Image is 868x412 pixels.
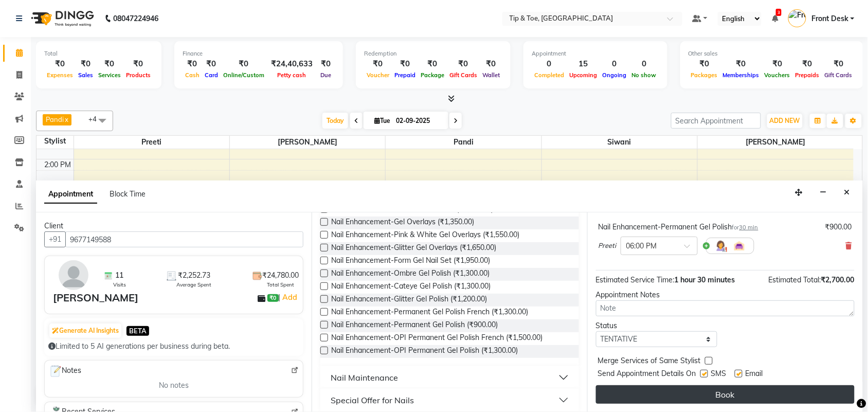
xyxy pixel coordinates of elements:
[65,231,303,247] input: Search by Name/Mobile/Email/Code
[711,368,727,381] span: SMS
[720,71,762,79] span: Memberships
[364,49,502,58] div: Redemption
[74,136,229,149] span: Preeti
[113,4,158,33] b: 08047224946
[675,275,735,284] span: 1 hour 30 minutes
[331,394,414,406] div: Special Offer for Nails
[392,58,418,70] div: ₹0
[281,291,299,303] a: Add
[123,71,153,79] span: Products
[596,320,717,331] div: Status
[599,241,617,251] span: Preeti
[275,71,309,79] span: Petty cash
[762,71,793,79] span: Vouchers
[720,58,762,70] div: ₹0
[762,58,793,70] div: ₹0
[49,365,81,378] span: Notes
[331,319,498,332] span: Nail Enhancement-Permanent Gel Polish (₹900.00)
[447,71,480,79] span: Gift Cards
[110,189,146,199] span: Block Time
[532,71,567,79] span: Completed
[331,255,490,268] span: Nail Enhancement-Form Gel Nail Set (₹1,950.00)
[739,224,758,231] span: 30 min
[600,58,629,70] div: 0
[331,294,487,307] span: Nail Enhancement-Glitter Gel Polish (₹1,200.00)
[113,281,126,289] span: Visits
[825,222,852,232] div: ₹900.00
[372,117,393,124] span: Tue
[267,58,317,70] div: ₹24,40,633
[671,113,761,129] input: Search Appointment
[221,58,267,70] div: ₹0
[44,58,76,70] div: ₹0
[44,185,97,204] span: Appointment
[840,185,855,201] button: Close
[480,71,502,79] span: Wallet
[767,114,803,128] button: ADD NEW
[480,58,502,70] div: ₹0
[733,240,746,252] img: Interior.png
[96,58,123,70] div: ₹0
[183,71,202,79] span: Cash
[126,326,149,336] span: BETA
[364,58,392,70] div: ₹0
[44,71,76,79] span: Expenses
[324,391,575,409] button: Special Offer for Nails
[698,136,854,149] span: [PERSON_NAME]
[629,71,659,79] span: No show
[322,113,348,129] span: Today
[331,332,542,345] span: Nail Enhancement-OPI Permanent Gel Polish French (₹1,500.00)
[598,355,701,368] span: Merge Services of Same Stylist
[386,136,541,149] span: Pandi
[159,380,189,391] span: No notes
[567,71,600,79] span: Upcoming
[746,368,763,381] span: Email
[776,9,782,16] span: 3
[267,294,278,302] span: ₹0
[76,58,96,70] div: ₹0
[596,385,855,404] button: Book
[96,71,123,79] span: Services
[793,71,822,79] span: Prepaids
[788,9,806,27] img: Front Desk
[770,117,800,124] span: ADD NEW
[324,368,575,387] button: Nail Maintenance
[822,71,855,79] span: Gift Cards
[600,71,629,79] span: Ongoing
[183,49,335,58] div: Finance
[596,275,675,284] span: Estimated Service Time:
[123,58,153,70] div: ₹0
[178,270,210,281] span: ₹2,252.73
[689,58,720,70] div: ₹0
[318,71,334,79] span: Due
[331,345,518,358] span: Nail Enhancement-OPI Permanent Gel Polish (₹1,300.00)
[331,229,519,242] span: Nail Enhancement-Pink & White Gel Overlays (₹1,550.00)
[53,290,138,306] div: [PERSON_NAME]
[567,58,600,70] div: 15
[202,58,221,70] div: ₹0
[599,222,758,232] div: Nail Enhancement-Permanent Gel Polish
[49,324,121,338] button: Generate AI Insights
[76,71,96,79] span: Sales
[46,115,64,123] span: Pandi
[418,58,447,70] div: ₹0
[811,13,848,24] span: Front Desk
[37,136,74,147] div: Stylist
[331,217,474,229] span: Nail Enhancement-Gel Overlays (₹1,350.00)
[331,371,398,384] div: Nail Maintenance
[44,231,66,247] button: +91
[769,275,821,284] span: Estimated Total:
[202,71,221,79] span: Card
[267,281,294,289] span: Total Spent
[331,307,528,319] span: Nail Enhancement-Permanent Gel Polish French (₹1,300.00)
[598,368,696,381] span: Send Appointment Details On
[793,58,822,70] div: ₹0
[262,270,299,281] span: ₹24,780.00
[732,224,758,231] small: for
[44,221,303,231] div: Client
[331,281,491,294] span: Nail Enhancement-Cateye Gel Polish (₹1,300.00)
[596,290,855,300] div: Appointment Notes
[689,71,720,79] span: Packages
[532,49,659,58] div: Appointment
[821,275,855,284] span: ₹2,700.00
